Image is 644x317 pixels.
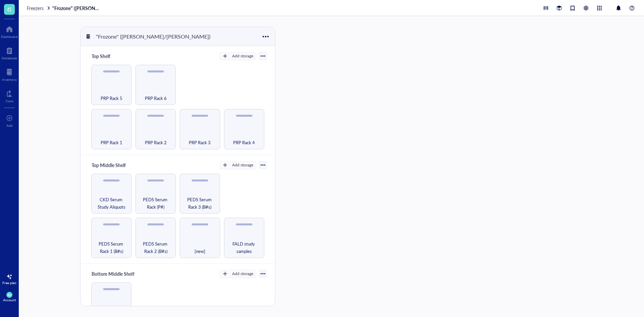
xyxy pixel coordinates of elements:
div: Dashboard [1,35,18,39]
a: "Frozone" ([PERSON_NAME]/[PERSON_NAME]) [52,5,103,11]
div: Top Shelf [89,51,129,61]
span: AU [8,294,11,297]
span: PRP Rack 6 [145,95,167,102]
div: Account [3,298,16,302]
span: CKD Serum Study Aliquots [94,196,128,211]
a: Notebook [2,45,17,60]
div: Add storage [232,271,253,277]
div: Add [6,123,13,127]
div: "Frozone" ([PERSON_NAME]/[PERSON_NAME]) [93,31,213,42]
a: Dashboard [1,24,18,39]
div: Add storage [232,162,253,168]
span: Freezers [27,5,44,11]
span: PRP Rack 2 [145,139,167,146]
a: Inventory [2,67,17,82]
span: PRP Rack 4 [233,139,255,146]
span: PRP Rack 5 [101,95,122,102]
div: Core [6,99,13,103]
div: Notebook [2,56,17,60]
div: Bottom Middle Shelf [89,269,137,278]
div: Top Middle Shelf [89,160,129,170]
div: Add storage [232,53,253,59]
span: FALD study samples [227,240,261,255]
button: Add storage [220,161,256,169]
span: G [7,5,11,13]
span: PEDS Serum Rack 3 (B#s) [183,196,217,211]
button: Add storage [220,270,256,278]
span: PRP Rack 1 [101,139,122,146]
span: PRP Rack 3 [189,139,211,146]
a: Freezers [27,5,51,11]
button: Add storage [220,52,256,60]
span: PEDS Serum Rack (P#) [139,196,173,211]
div: Free plan [2,281,16,285]
div: Inventory [2,77,17,82]
span: [new] [195,248,205,255]
a: Core [6,88,13,103]
span: PEDS Serum Rack 1 (B#s) [94,240,128,255]
span: PEDS Serum Rack 2 (B#s) [139,240,173,255]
